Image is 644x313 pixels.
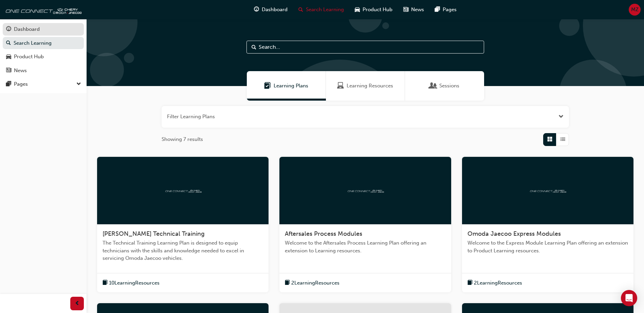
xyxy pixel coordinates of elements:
[347,187,384,193] img: oneconnect
[6,26,11,33] span: guage-icon
[355,5,360,14] span: car-icon
[3,78,84,90] button: Pages
[529,187,566,193] img: oneconnect
[279,157,451,293] a: oneconnectAftersales Process ModulesWelcome to the Aftersales Process Learning Plan offering an e...
[3,37,84,49] a: Search Learning
[254,5,259,14] span: guage-icon
[435,5,440,14] span: pages-icon
[467,279,522,287] button: book-icon2LearningResources
[467,279,473,287] span: book-icon
[306,6,344,14] span: Search Learning
[558,113,564,121] button: Open the filter
[103,279,108,287] span: book-icon
[109,279,160,287] span: 10 Learning Resources
[403,5,408,14] span: news-icon
[285,239,445,254] span: Welcome to the Aftersales Process Learning Plan offering an extension to Learning resources.
[3,22,84,78] button: DashboardSearch LearningProduct HubNews
[631,6,639,14] span: MZ
[467,230,561,237] span: Omoda Jaecoo Express Modules
[75,299,80,308] span: prev-icon
[411,6,424,14] span: News
[347,82,393,90] span: Learning Resources
[293,3,349,17] a: search-iconSearch Learning
[247,71,326,101] a: Learning PlansLearning Plans
[14,67,27,75] div: News
[264,82,271,90] span: Learning Plans
[439,82,459,90] span: Sessions
[164,187,202,193] img: oneconnect
[621,290,637,306] div: Open Intercom Messenger
[285,279,290,287] span: book-icon
[103,279,160,287] button: book-icon10LearningResources
[6,54,11,60] span: car-icon
[560,135,565,143] span: List
[349,3,398,17] a: car-iconProduct Hub
[462,157,633,293] a: oneconnectOmoda Jaecoo Express ModulesWelcome to the Express Module Learning Plan offering an ext...
[14,25,40,33] div: Dashboard
[405,71,484,101] a: SessionsSessions
[430,82,437,90] span: Sessions
[3,23,84,36] a: Dashboard
[629,4,641,16] button: MZ
[326,71,405,101] a: Learning ResourcesLearning Resources
[14,53,44,61] div: Product Hub
[262,6,288,14] span: Dashboard
[6,81,11,87] span: pages-icon
[3,50,84,63] a: Product Hub
[3,64,84,77] a: News
[285,230,362,237] span: Aftersales Process Modules
[274,82,308,90] span: Learning Plans
[103,239,263,262] span: The Technical Training Learning Plan is designed to equip technicians with the skills and knowled...
[285,279,339,287] button: book-icon2LearningResources
[298,5,303,14] span: search-icon
[76,80,81,89] span: down-icon
[291,279,339,287] span: 2 Learning Resources
[97,157,269,293] a: oneconnect[PERSON_NAME] Technical TrainingThe Technical Training Learning Plan is designed to equ...
[363,6,392,14] span: Product Hub
[246,41,484,54] input: Search...
[467,239,628,254] span: Welcome to the Express Module Learning Plan offering an extension to Product Learning resources.
[443,6,457,14] span: Pages
[162,135,203,143] span: Showing 7 results
[337,82,344,90] span: Learning Resources
[252,43,256,51] span: Search
[6,40,11,46] span: search-icon
[103,230,205,237] span: [PERSON_NAME] Technical Training
[547,135,552,143] span: Grid
[474,279,522,287] span: 2 Learning Resources
[429,3,462,17] a: pages-iconPages
[398,3,429,17] a: news-iconNews
[6,68,11,74] span: news-icon
[3,3,81,16] img: oneconnect
[14,80,28,88] div: Pages
[249,3,293,17] a: guage-iconDashboard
